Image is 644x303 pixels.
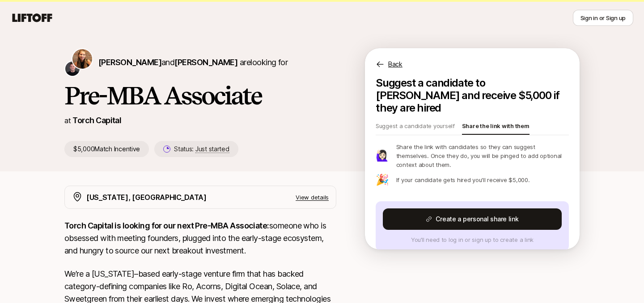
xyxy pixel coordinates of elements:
p: Suggest a candidate yourself [376,121,455,134]
p: 🙋🏻‍♀️ [376,150,389,161]
p: 🎉 [376,174,389,185]
p: Back [388,59,402,70]
h1: Pre-MBA Associate [64,82,336,109]
p: If your candidate gets hired you'll receive $5,000. [396,175,530,184]
p: [US_STATE], [GEOGRAPHIC_DATA] [86,191,207,203]
p: Share the link with them [462,121,530,134]
p: at [64,115,71,126]
span: and [161,58,237,67]
p: Share the link with candidates so they can suggest themselves. Once they do, you will be pinged t... [396,142,569,169]
p: someone who is obsessed with meeting founders, plugged into the early-stage ecosystem, and hungry... [64,220,336,257]
img: Christopher Harper [65,62,80,76]
p: You’ll need to log in or sign up to create a link [383,235,562,244]
p: View details [296,193,329,202]
button: Create a personal share link [383,208,562,230]
strong: Torch Capital is looking for our next Pre-MBA Associate: [64,221,269,230]
a: Torch Capital [72,116,121,125]
span: [PERSON_NAME] [174,58,237,67]
img: Katie Reiner [72,49,92,69]
button: Sign in or Sign up [573,10,633,26]
p: $5,000 Match Incentive [64,141,149,157]
p: Suggest a candidate to [PERSON_NAME] and receive $5,000 if they are hired [376,77,569,114]
p: are looking for [98,56,288,69]
p: Status: [174,144,229,154]
span: [PERSON_NAME] [98,58,161,67]
span: Just started [195,145,229,153]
